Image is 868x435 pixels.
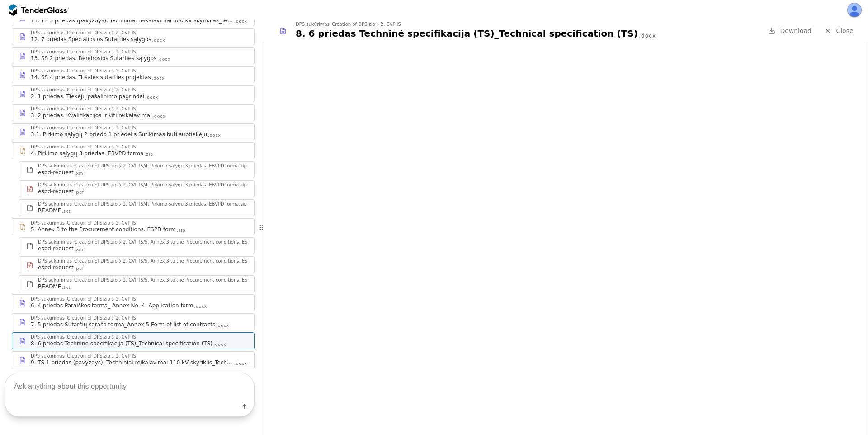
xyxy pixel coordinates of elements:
[836,27,853,34] span: Close
[31,88,110,92] div: DPS sukūrimas_Creation of DPS.zip
[31,69,110,73] div: DPS sukūrimas_Creation of DPS.zip
[234,19,247,24] div: .docx
[75,266,84,272] div: .pdf
[12,66,255,83] a: DPS sukūrimas_Creation of DPS.zip2. CVP IS14. SS 4 priedas. Trišalės sutarties projektas.docx
[12,294,255,311] a: DPS sukūrimas_Creation of DPS.zip2. CVP IS6. 4 priedas Paraiškos forma_ Annex No. 4. Application ...
[123,183,247,187] div: 2. CVP IS/4. Pirkimo sąlygų 3 priedas. EBVPD forma.zip
[639,32,656,40] div: .docx
[123,202,247,206] div: 2. CVP IS/4. Pirkimo sąlygų 3 priedas. EBVPD forma.zip
[38,164,118,168] div: DPS sukūrimas_Creation of DPS.zip
[75,171,85,177] div: .xml
[31,55,156,62] div: 13. SS 2 priedas. Bendrosios Sutarties sąlygos
[116,69,136,73] div: 2. CVP IS
[116,50,136,54] div: 2. CVP IS
[38,183,118,187] div: DPS sukūrimas_Creation of DPS.zip
[31,316,110,320] div: DPS sukūrimas_Creation of DPS.zip
[116,297,136,301] div: 2. CVP IS
[31,107,110,111] div: DPS sukūrimas_Creation of DPS.zip
[31,150,144,157] div: 4. Pirkimo sąlygų 3 priedas. EBVPD forma
[38,202,118,206] div: DPS sukūrimas_Creation of DPS.zip
[216,323,229,329] div: .docx
[116,316,136,320] div: 2. CVP IS
[31,340,212,347] div: 8. 6 priedas Techninė specifikacija (TS)_Technical specification (TS)
[19,275,255,292] a: DPS sukūrimas_Creation of DPS.zip2. CVP IS/5. Annex 3 to the Procurement conditions. ESPD form.zi...
[12,351,255,368] a: DPS sukūrimas_Creation of DPS.zip2. CVP IS9. TS 1 priedas (pavyzdys). Techniniai reikalavimai 110...
[296,27,638,40] div: 8. 6 priedas Techninė specifikacija (TS)_Technical specification (TS)
[296,22,375,27] div: DPS sukūrimas_Creation of DPS.zip
[31,221,110,225] div: DPS sukūrimas_Creation of DPS.zip
[12,332,255,349] a: DPS sukūrimas_Creation of DPS.zip2. CVP IS8. 6 priedas Techninė specifikacija (TS)_Technical spec...
[12,104,255,121] a: DPS sukūrimas_Creation of DPS.zip2. CVP IS3. 2 priedas. Kvalifikacijos ir kiti reikalavimai.docx
[31,354,110,359] div: DPS sukūrimas_Creation of DPS.zip
[116,354,136,359] div: 2. CVP IS
[38,278,118,282] div: DPS sukūrimas_Creation of DPS.zip
[31,17,233,24] div: 11. TS 3 priedas (pavyzdys). Techniniai reikalavimai 400 kV skyriklias_Technical requirements for...
[145,152,153,158] div: .zip
[116,126,136,130] div: 2. CVP IS
[62,209,71,215] div: .txt
[123,164,247,168] div: 2. CVP IS/4. Pirkimo sąlygų 3 priedas. EBVPD forma.zip
[75,247,85,253] div: .xml
[19,180,255,197] a: DPS sukūrimas_Creation of DPS.zip2. CVP IS/4. Pirkimo sąlygų 3 priedas. EBVPD forma.zipespd-reque...
[31,302,193,309] div: 6. 4 priedas Paraiškos forma_ Annex No. 4. Application form
[116,88,136,92] div: 2. CVP IS
[31,297,110,301] div: DPS sukūrimas_Creation of DPS.zip
[123,278,274,282] div: 2. CVP IS/5. Annex 3 to the Procurement conditions. ESPD form.zip
[38,283,61,290] div: README
[31,112,151,119] div: 3. 2 priedas. Kvalifikacijos ir kiti reikalavimai
[12,28,255,45] a: DPS sukūrimas_Creation of DPS.zip2. CVP IS12. 7 priedas Specialiosios Sutarties sąlygos.docx
[213,342,226,348] div: .docx
[31,226,176,233] div: 5. Annex 3 to the Procurement conditions. ESPD form
[116,335,136,339] div: 2. CVP IS
[38,245,74,252] div: espd-request
[12,313,255,330] a: DPS sukūrimas_Creation of DPS.zip2. CVP IS7. 5 priedas Sutarčių sąrašo forma_Annex 5 Form of list...
[152,38,165,43] div: .docx
[31,36,151,43] div: 12. 7 priedas Specialiosios Sutarties sąlygos
[31,31,110,35] div: DPS sukūrimas_Creation of DPS.zip
[208,133,221,139] div: .docx
[12,142,255,159] a: DPS sukūrimas_Creation of DPS.zip2. CVP IS4. Pirkimo sąlygų 3 priedas. EBVPD forma.zip
[152,76,165,81] div: .docx
[12,85,255,102] a: DPS sukūrimas_Creation of DPS.zip2. CVP IS2. 1 priedas. Tiekėjų pašalinimo pagrindai.docx
[381,22,401,27] div: 2. CVP IS
[123,259,274,263] div: 2. CVP IS/5. Annex 3 to the Procurement conditions. ESPD form.zip
[31,50,110,54] div: DPS sukūrimas_Creation of DPS.zip
[152,114,165,120] div: .docx
[31,145,110,149] div: DPS sukūrimas_Creation of DPS.zip
[19,161,255,178] a: DPS sukūrimas_Creation of DPS.zip2. CVP IS/4. Pirkimo sąlygų 3 priedas. EBVPD forma.zipespd-reque...
[38,259,118,263] div: DPS sukūrimas_Creation of DPS.zip
[38,188,74,195] div: espd-request
[780,27,811,34] span: Download
[19,199,255,216] a: DPS sukūrimas_Creation of DPS.zip2. CVP IS/4. Pirkimo sąlygų 3 priedas. EBVPD forma.zipREADME.txt
[123,240,274,244] div: 2. CVP IS/5. Annex 3 to the Procurement conditions. ESPD form.zip
[12,218,255,235] a: DPS sukūrimas_Creation of DPS.zip2. CVP IS5. Annex 3 to the Procurement conditions. ESPD form.zip
[38,169,74,176] div: espd-request
[62,285,71,291] div: .txt
[116,107,136,111] div: 2. CVP IS
[116,221,136,225] div: 2. CVP IS
[116,145,136,149] div: 2. CVP IS
[38,264,74,271] div: espd-request
[12,47,255,64] a: DPS sukūrimas_Creation of DPS.zip2. CVP IS13. SS 2 priedas. Bendrosios Sutarties sąlygos.docx
[116,31,136,35] div: 2. CVP IS
[145,95,158,100] div: .docx
[38,240,118,244] div: DPS sukūrimas_Creation of DPS.zip
[75,190,84,196] div: .pdf
[765,25,814,37] a: Download
[31,131,207,138] div: 3.1. Pirkimo sąlygų 2 priedo 1 priedėlis Sutikimas būti subtiekėju
[31,321,215,328] div: 7. 5 priedas Sutarčių sąrašo forma_Annex 5 Form of list of contracts
[194,304,207,310] div: .docx
[31,74,151,81] div: 14. SS 4 priedas. Trišalės sutarties projektas
[19,256,255,273] a: DPS sukūrimas_Creation of DPS.zip2. CVP IS/5. Annex 3 to the Procurement conditions. ESPD form.zi...
[31,335,110,339] div: DPS sukūrimas_Creation of DPS.zip
[157,57,170,62] div: .docx
[19,237,255,254] a: DPS sukūrimas_Creation of DPS.zip2. CVP IS/5. Annex 3 to the Procurement conditions. ESPD form.zi...
[177,228,185,234] div: .zip
[12,123,255,140] a: DPS sukūrimas_Creation of DPS.zip2. CVP IS3.1. Pirkimo sąlygų 2 priedo 1 priedėlis Sutikimas būti...
[819,25,859,37] a: Close
[31,93,144,100] div: 2. 1 priedas. Tiekėjų pašalinimo pagrindai
[38,207,61,214] div: README
[31,126,110,130] div: DPS sukūrimas_Creation of DPS.zip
